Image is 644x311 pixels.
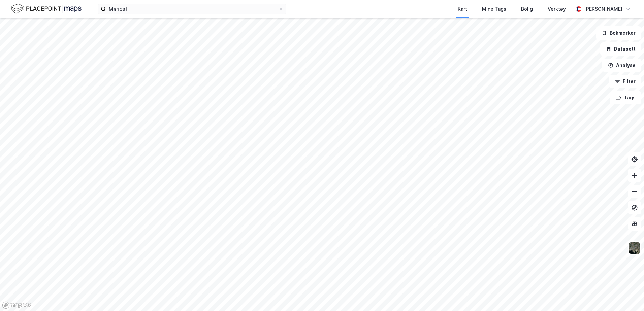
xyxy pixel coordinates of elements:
button: Bokmerker [596,26,641,40]
iframe: Chat Widget [610,279,644,311]
div: Mine Tags [482,5,506,13]
input: Søk på adresse, matrikkel, gårdeiere, leietakere eller personer [106,4,278,14]
div: Kart [458,5,467,13]
button: Analyse [602,59,641,72]
div: Verktøy [548,5,566,13]
div: Kontrollprogram for chat [610,279,644,311]
div: Bolig [521,5,533,13]
img: logo.f888ab2527a4732fd821a326f86c7f29.svg [11,3,82,15]
button: Tags [610,91,641,104]
img: 9k= [628,242,641,254]
a: Mapbox homepage [2,301,32,309]
div: [PERSON_NAME] [584,5,622,13]
button: Filter [609,75,641,88]
button: Datasett [600,42,641,56]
